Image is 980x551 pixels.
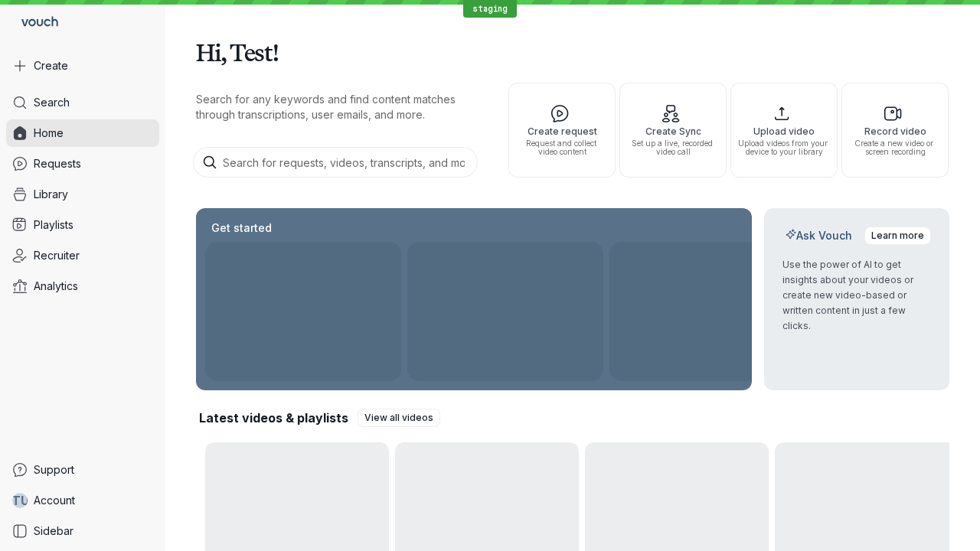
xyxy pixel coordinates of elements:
a: Support [6,456,159,484]
button: Create requestRequest and collect video content [508,83,616,178]
a: Learn more [864,227,931,245]
a: Search [6,89,159,116]
a: Go to homepage [6,6,64,40]
span: Create request [515,126,609,136]
p: Search for any keywords and find content matches through transcriptions, user emails, and more. [196,92,481,122]
span: Create Sync [626,126,720,136]
h2: Ask Vouch [782,228,855,243]
span: Analytics [34,279,78,294]
span: Search [34,95,70,110]
button: Upload videoUpload videos from your device to your library [730,83,838,178]
span: Account [34,493,75,508]
a: Analytics [6,272,159,300]
a: Recruiter [6,242,159,269]
span: Upload video [737,126,831,136]
span: Record video [848,126,942,136]
span: Recruiter [34,248,80,263]
a: TUAccount [6,487,159,514]
h2: Latest videos & playlists [199,409,348,426]
span: Requests [34,156,81,171]
button: Record videoCreate a new video or screen recording [841,83,949,178]
span: Upload videos from your device to your library [737,139,831,156]
span: View all videos [364,410,433,425]
span: Support [34,462,74,478]
button: Create [6,52,159,80]
p: Use the power of AI to get insights about your videos or create new video-based or written conten... [782,257,931,334]
h1: Hi, Test! [196,31,949,73]
a: View all videos [358,409,440,427]
button: Create SyncSet up a live, recorded video call [619,83,727,178]
span: Home [34,126,64,141]
span: Create a new video or screen recording [848,139,942,156]
a: Home [6,119,159,147]
span: Set up a live, recorded video call [626,139,720,156]
h2: Get started [208,220,275,236]
a: Requests [6,150,159,178]
span: Library [34,187,68,202]
input: Search for requests, videos, transcripts, and more... [193,147,478,178]
span: T [11,493,21,508]
span: Playlists [34,217,73,233]
span: Create [34,58,68,73]
span: U [21,493,29,508]
span: Learn more [871,228,924,243]
a: Playlists [6,211,159,239]
a: Library [6,181,159,208]
span: Request and collect video content [515,139,609,156]
span: Sidebar [34,523,73,539]
a: Sidebar [6,517,159,545]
